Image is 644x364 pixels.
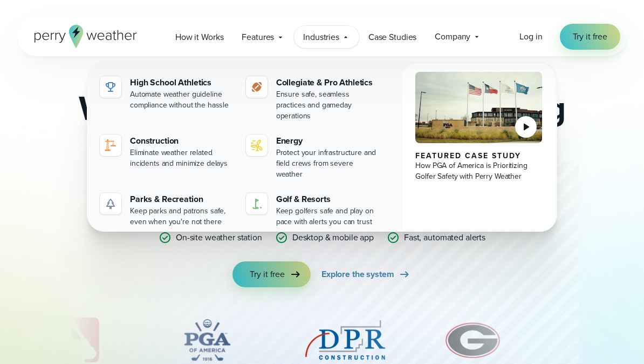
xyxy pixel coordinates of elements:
[435,30,470,43] span: Company
[130,89,233,111] div: Automate weather guideline compliance without the hassle
[415,152,542,160] div: Featured Case Study
[242,31,274,44] span: Features
[276,76,379,89] div: Collegiate & Pro Athletics
[368,31,416,44] span: Case Studies
[573,30,607,43] span: Try it free
[130,134,233,147] div: Construction
[560,24,620,50] a: Try it free
[242,72,383,126] a: Collegiate & Pro Athletics Ensure safe, seamless practices and gameday operations
[104,139,117,152] img: construction perry weather
[250,139,263,152] img: energy-icon@2x-1.svg
[519,30,542,43] a: Log in
[359,26,426,48] a: Case Studies
[276,89,379,122] div: Ensure safe, seamless practices and gameday operations
[292,231,374,244] p: Desktop & mobile app
[232,261,310,287] a: Try it free
[321,268,394,281] span: Explore the system
[176,231,262,244] p: On-site weather station
[95,130,237,173] a: construction perry weather Construction Eliminate weather related incidents and minimize delays
[415,72,542,143] img: PGA of America, Frisco Campus
[276,147,379,180] div: Protect your infrastructure and field crews from severe weather
[250,80,263,93] img: proathletics-icon@2x-1.svg
[130,206,233,227] div: Keep parks and patrons safe, even when you're not there
[130,76,233,89] div: High School Athletics
[250,197,263,210] img: golf-iconV2.svg
[402,63,555,240] a: PGA of America, Frisco Campus Featured Case Study How PGA of America is Prioritizing Golfer Safet...
[303,31,339,44] span: Industries
[95,72,237,115] a: High School Athletics Automate weather guideline compliance without the hassle
[130,147,233,169] div: Eliminate weather related incidents and minimize delays
[276,134,379,147] div: Energy
[175,31,223,44] span: How it Works
[276,206,379,227] div: Keep golfers safe and play on pace with alerts you can trust
[250,268,284,281] span: Try it free
[321,261,412,287] a: Explore the system
[104,80,117,93] img: highschool-icon.svg
[404,231,485,244] p: Fast, automated alerts
[242,130,383,184] a: Energy Protect your infrastructure and field crews from severe weather
[95,188,237,232] a: Parks & Recreation Keep parks and patrons safe, even when you're not there
[166,26,232,48] a: How it Works
[130,193,233,206] div: Parks & Recreation
[242,188,383,232] a: Golf & Resorts Keep golfers safe and play on pace with alerts you can trust
[104,197,117,210] img: parks-icon-grey.svg
[415,160,542,182] div: How PGA of America is Prioritizing Golfer Safety with Perry Weather
[70,91,574,160] h2: Weather Monitoring and Alerting System
[519,30,542,43] span: Log in
[276,193,379,206] div: Golf & Resorts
